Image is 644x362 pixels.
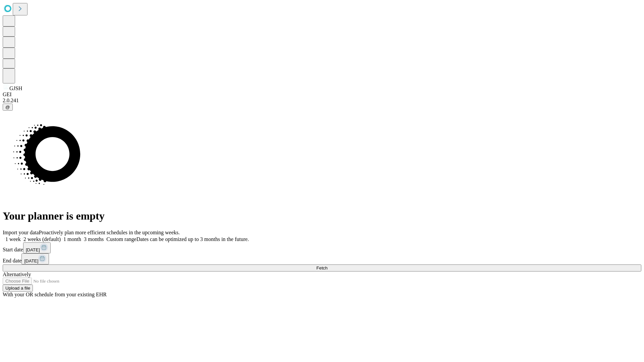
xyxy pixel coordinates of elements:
span: 2 weeks (default) [23,236,61,242]
span: 1 week [5,236,21,242]
span: [DATE] [26,247,40,252]
span: Dates can be optimized up to 3 months in the future. [137,236,249,242]
span: 1 month [63,236,81,242]
button: Upload a file [3,285,33,292]
div: Start date [3,242,641,253]
span: Import your data [3,230,39,235]
button: @ [3,104,13,111]
div: 2.0.241 [3,98,641,104]
span: @ [5,105,10,110]
span: Custom range [106,236,136,242]
div: GEI [3,92,641,98]
button: [DATE] [21,253,49,264]
button: [DATE] [23,242,51,253]
span: Proactively plan more efficient schedules in the upcoming weeks. [39,230,180,235]
span: GJSH [9,85,22,91]
div: End date [3,253,641,264]
span: 3 months [84,236,104,242]
h1: Your planner is empty [3,210,641,222]
span: With your OR schedule from your existing EHR [3,292,107,297]
span: [DATE] [24,258,38,263]
span: Alternatively [3,271,31,277]
button: Fetch [3,264,641,271]
span: Fetch [316,265,327,270]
